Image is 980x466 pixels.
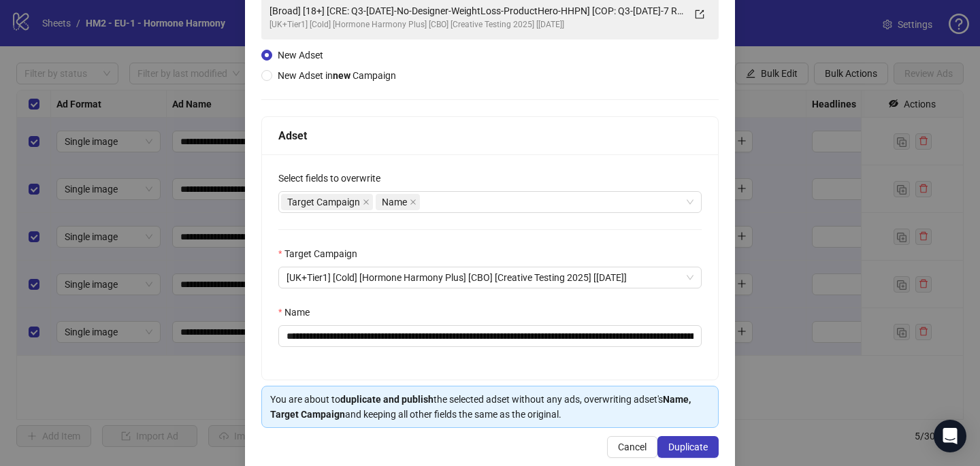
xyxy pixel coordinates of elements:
[657,436,719,458] button: Duplicate
[269,3,683,18] div: [Broad] [18+] [CRE: Q3-[DATE]-No-Designer-WeightLoss-ProductHero-HHPN] [COP: Q3-[DATE]-7 Reasons ...
[281,194,373,210] span: Target Campaign
[278,127,702,144] div: Adset
[382,195,407,210] span: Name
[287,195,360,210] span: Target Campaign
[270,394,691,420] strong: Name, Target Campaign
[695,10,704,19] span: export
[278,325,702,347] input: Name
[618,442,647,452] span: Cancel
[607,436,657,458] button: Cancel
[934,420,966,452] div: Open Intercom Messenger
[278,50,323,61] span: New Adset
[278,246,366,261] label: Target Campaign
[340,394,434,405] strong: duplicate and publish
[333,70,350,81] strong: new
[278,70,396,81] span: New Adset in Campaign
[270,392,710,422] div: You are about to the selected adset without any ads, overwriting adset's and keeping all other fi...
[376,194,420,210] span: Name
[269,18,683,31] div: [UK+Tier1] [Cold] [Hormone Harmony Plus] [CBO] [Creative Testing 2025] [[DATE]]
[363,199,370,205] span: close
[278,305,318,320] label: Name
[410,199,416,205] span: close
[278,171,389,186] label: Select fields to overwrite
[668,442,708,452] span: Duplicate
[287,267,693,288] span: [UK+Tier1] [Cold] [Hormone Harmony Plus] [CBO] [Creative Testing 2025] [7 Aug 2025]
